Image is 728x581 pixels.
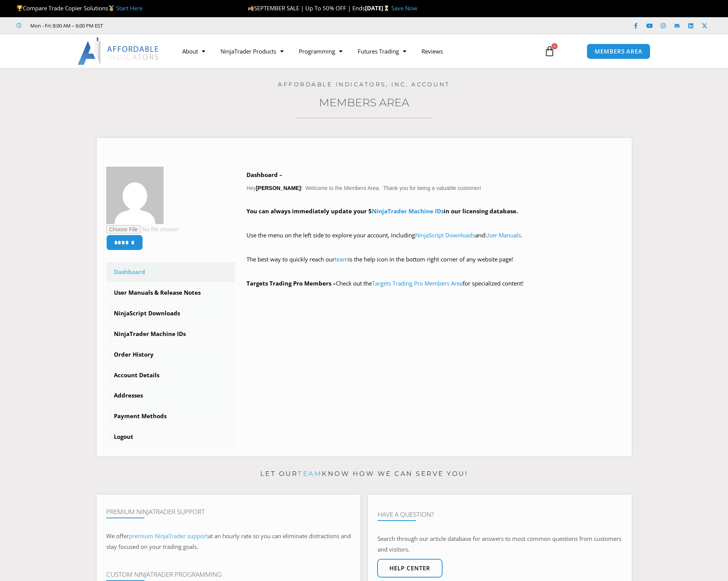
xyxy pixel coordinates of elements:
[587,44,650,59] a: MEMBERS AREA
[246,278,622,289] p: Check out the for specialized content!
[298,470,322,477] a: team
[246,254,622,276] p: The best way to quickly reach our is the help icon in the bottom right corner of any website page!
[256,185,301,191] strong: [PERSON_NAME]
[319,96,409,109] a: Members Area
[378,511,622,518] h4: Have A Question?
[106,406,235,426] a: Payment Methods
[213,42,291,60] a: NinjaTrader Products
[246,170,622,289] div: Hey ! Welcome to the Members Area. Thank you for being a valuable customer!
[106,262,235,282] a: Dashboard
[246,171,282,179] b: Dashboard –
[17,5,23,11] img: 🏆
[106,283,235,303] a: User Manuals & Release Notes
[365,4,391,12] strong: [DATE]
[129,532,208,540] a: premium NinjaTrader support
[106,303,235,323] a: NinjaScript Downloads
[175,42,535,60] nav: Menu
[106,571,351,578] h4: Custom NinjaTrader Programming
[113,22,228,29] iframe: Customer reviews powered by Trustpilot
[350,42,414,60] a: Futures Trading
[106,386,235,406] a: Addresses
[384,5,389,11] img: ⌛
[246,279,336,287] strong: Targets Trading Pro Members –
[246,207,518,215] strong: You can always immediately update your 5 in our licensing database.
[248,5,254,11] img: 🍂
[278,81,450,88] a: Affordable Indicators, Inc. Account
[106,532,351,550] span: at an hourly rate so you can eliminate distractions and stay focused on your trading goals.
[533,40,566,62] a: 0
[106,262,235,447] nav: Account pages
[116,4,143,12] a: Start Here
[391,4,417,12] a: Save Now
[414,42,451,60] a: Reviews
[16,4,143,12] span: Compare Trade Copier Solutions
[485,231,521,239] a: User Manuals
[595,49,642,54] span: MEMBERS AREA
[109,5,114,11] img: 🥇
[246,230,622,252] p: Use the menu on the left side to explore your account, including and .
[106,427,235,447] a: Logout
[106,508,351,516] h4: Premium NinjaTrader Support
[106,345,235,365] a: Order History
[106,324,235,344] a: NinjaTrader Machine IDs
[175,42,213,60] a: About
[106,365,235,385] a: Account Details
[106,167,164,224] img: 5f134d5080cd8606c769c067cdb75d253f8f6419f1c7daba1e0781ed198c4de3
[377,559,443,578] a: Help center
[248,4,365,12] span: SEPTEMBER SALE | Up To 50% OFF | Ends
[335,255,348,263] a: team
[97,468,632,480] p: Let our know how we can serve you!
[106,532,129,540] span: We offer
[378,534,622,555] p: Search through our article database for answers to most common questions from customers and visit...
[78,37,160,65] img: LogoAI | Affordable Indicators – NinjaTrader
[372,279,463,287] a: Targets Trading Pro Members Area
[372,207,444,215] a: NinjaTrader Machine IDs
[389,565,430,571] span: Help center
[551,43,558,49] span: 0
[28,21,103,30] span: Mon - Fri: 8:00 AM – 6:00 PM EST
[291,42,350,60] a: Programming
[415,231,475,239] a: NinjaScript Downloads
